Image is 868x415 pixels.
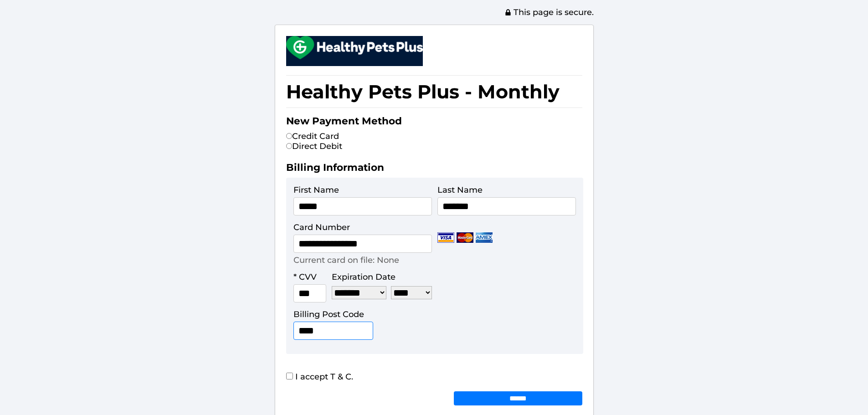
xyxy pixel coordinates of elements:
[457,232,473,243] img: Mastercard
[293,185,339,195] label: First Name
[286,373,293,379] input: I accept T & C.
[293,222,350,232] label: Card Number
[293,255,399,265] p: Current card on file: None
[437,232,454,243] img: Visa
[293,272,317,282] label: * CVV
[286,143,292,149] input: Direct Debit
[476,232,493,243] img: Amex
[293,309,364,319] label: Billing Post Code
[286,131,339,141] label: Credit Card
[332,272,395,282] label: Expiration Date
[286,141,342,151] label: Direct Debit
[437,185,483,195] label: Last Name
[504,7,594,17] span: This page is secure.
[286,36,423,59] img: small.png
[286,161,582,178] h2: Billing Information
[286,115,582,131] h2: New Payment Method
[286,75,582,108] h1: Healthy Pets Plus - Monthly
[286,133,292,139] input: Credit Card
[286,372,353,382] label: I accept T & C.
